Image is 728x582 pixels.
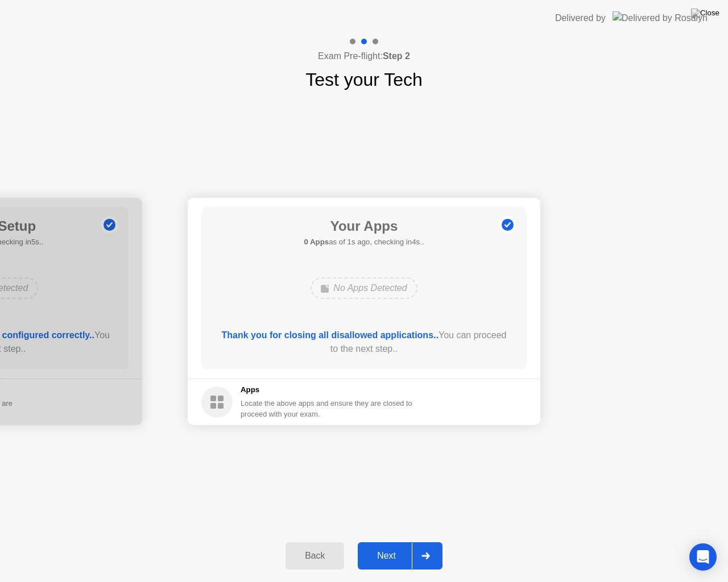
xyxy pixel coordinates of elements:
[555,11,606,25] div: Delivered by
[304,238,329,246] b: 0 Apps
[218,329,511,356] div: You can proceed to the next step..
[689,543,717,571] div: Open Intercom Messenger
[241,384,413,396] h5: Apps
[361,551,412,561] div: Next
[304,236,424,248] h5: as of 1s ago, checking in4s..
[318,49,410,63] h4: Exam Pre-flight:
[289,551,341,561] div: Back
[691,9,719,18] img: Close
[613,11,708,24] img: Delivered by Rosalyn
[222,330,439,340] b: Thank you for closing all disallowed applications..
[358,542,442,569] button: Next
[311,277,417,299] div: No Apps Detected
[305,66,423,93] h1: Test your Tech
[304,216,424,236] h1: Your Apps
[286,542,344,569] button: Back
[383,51,410,61] b: Step 2
[241,398,413,419] div: Locate the above apps and ensure they are closed to proceed with your exam.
